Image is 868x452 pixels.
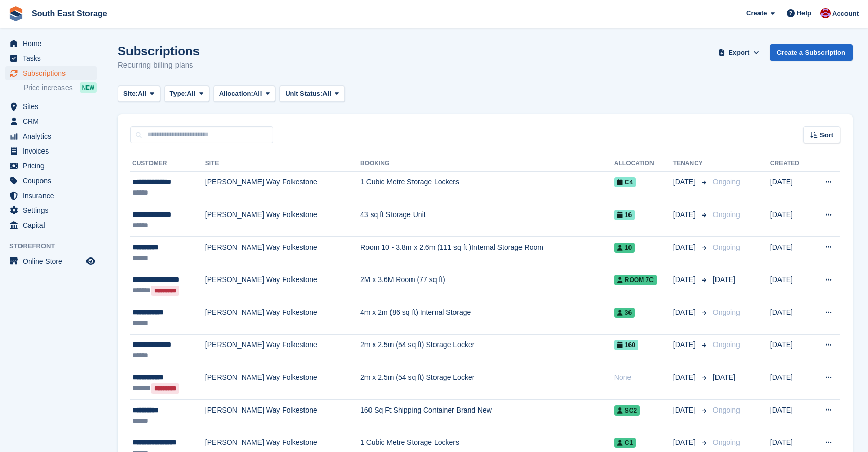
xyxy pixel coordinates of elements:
a: menu [5,99,97,114]
a: menu [5,188,97,203]
span: C4 [614,177,636,187]
th: Tenancy [673,156,709,172]
a: menu [5,129,97,143]
a: menu [5,159,97,173]
a: South East Storage [28,5,112,22]
a: Price increases NEW [24,82,97,93]
h1: Subscriptions [118,44,200,58]
a: menu [5,114,97,128]
span: [DATE] [673,177,698,187]
span: C1 [614,438,636,448]
span: Sites [23,99,84,114]
span: Pricing [23,159,84,173]
span: All [138,89,146,99]
td: 2m x 2.5m (54 sq ft) Storage Locker [360,334,614,367]
span: [DATE] [673,209,698,220]
span: Price increases [24,83,73,93]
a: menu [5,203,97,218]
span: CRM [23,114,84,128]
td: [DATE] [770,204,811,237]
span: Ongoing [713,340,740,349]
div: None [614,372,673,383]
th: Customer [130,156,205,172]
span: Export [728,48,749,58]
a: menu [5,36,97,51]
td: [DATE] [770,367,811,400]
td: [PERSON_NAME] Way Folkestone [205,269,360,302]
button: Unit Status: All [279,85,344,102]
button: Export [717,44,762,61]
span: Coupons [23,174,84,188]
td: [PERSON_NAME] Way Folkestone [205,236,360,269]
span: [DATE] [673,405,698,416]
span: Ongoing [713,210,740,219]
td: 43 sq ft Storage Unit [360,204,614,237]
span: Account [832,9,859,19]
img: stora-icon-8386f47178a22dfd0bd8f6a31ec36ba5ce8667c1dd55bd0f319d3a0aa187defe.svg [8,6,24,21]
td: 2m x 2.5m (54 sq ft) Storage Locker [360,367,614,400]
span: Insurance [23,188,84,203]
span: Analytics [23,129,84,143]
span: Ongoing [713,438,740,446]
span: Allocation: [219,89,253,99]
span: 36 [614,308,635,318]
span: Capital [23,218,84,232]
span: Type: [170,89,187,99]
a: menu [5,174,97,188]
a: Create a Subscription [770,44,853,61]
span: Site: [123,89,138,99]
span: Ongoing [713,243,740,251]
span: Create [746,8,767,18]
span: Room 7c [614,275,657,285]
td: [PERSON_NAME] Way Folkestone [205,367,360,400]
span: 160 [614,340,638,350]
span: [DATE] [673,372,698,383]
th: Allocation [614,156,673,172]
td: [PERSON_NAME] Way Folkestone [205,302,360,335]
td: 1 Cubic Metre Storage Lockers [360,171,614,204]
div: NEW [80,82,97,93]
p: Recurring billing plans [118,59,200,71]
button: Type: All [164,85,209,102]
span: Tasks [23,51,84,66]
span: SC2 [614,405,640,416]
td: [DATE] [770,236,811,269]
span: Home [23,36,84,51]
span: [DATE] [673,274,698,285]
span: Help [797,8,811,18]
a: menu [5,51,97,66]
td: [DATE] [770,399,811,432]
span: Storefront [9,241,102,251]
td: 160 Sq Ft Shipping Container Brand New [360,399,614,432]
span: Subscriptions [23,66,84,80]
span: 16 [614,210,635,220]
a: Preview store [84,255,97,267]
img: Roger Norris [820,8,831,18]
span: Online Store [23,254,84,268]
td: 2M x 3.6M Room (77 sq ft) [360,269,614,302]
td: [DATE] [770,302,811,335]
td: Room 10 - 3.8m x 2.6m (111 sq ft )Internal Storage Room [360,236,614,269]
span: All [253,89,262,99]
th: Created [770,156,811,172]
th: Booking [360,156,614,172]
span: Settings [23,203,84,218]
a: menu [5,144,97,158]
span: Sort [820,130,833,140]
span: All [322,89,331,99]
span: 10 [614,243,635,253]
td: [PERSON_NAME] Way Folkestone [205,204,360,237]
button: Allocation: All [213,85,276,102]
td: [DATE] [770,334,811,367]
td: [PERSON_NAME] Way Folkestone [205,334,360,367]
button: Site: All [118,85,160,102]
a: menu [5,66,97,80]
span: [DATE] [673,437,698,448]
span: [DATE] [713,373,735,381]
a: menu [5,254,97,268]
span: Invoices [23,144,84,158]
th: Site [205,156,360,172]
span: Ongoing [713,178,740,186]
td: [PERSON_NAME] Way Folkestone [205,171,360,204]
td: [PERSON_NAME] Way Folkestone [205,399,360,432]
